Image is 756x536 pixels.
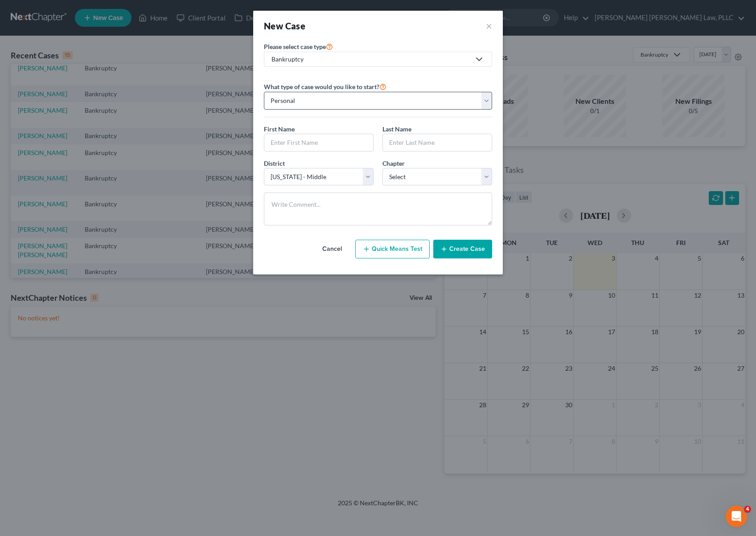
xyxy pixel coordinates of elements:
button: Quick Means Test [355,240,430,258]
label: What type of case would you like to start? [264,81,386,92]
span: First Name [264,125,295,133]
iframe: Intercom live chat [726,506,747,527]
span: Last Name [382,125,411,133]
span: District [264,160,285,167]
strong: New Case [264,20,305,31]
span: Please select case type [264,43,326,50]
input: Enter Last Name [383,134,492,151]
button: Cancel [312,240,352,258]
button: Create Case [433,240,492,258]
button: × [486,20,492,32]
span: Chapter [382,160,405,167]
span: 4 [744,506,751,513]
div: Bankruptcy [271,55,470,64]
input: Enter First Name [264,134,373,151]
